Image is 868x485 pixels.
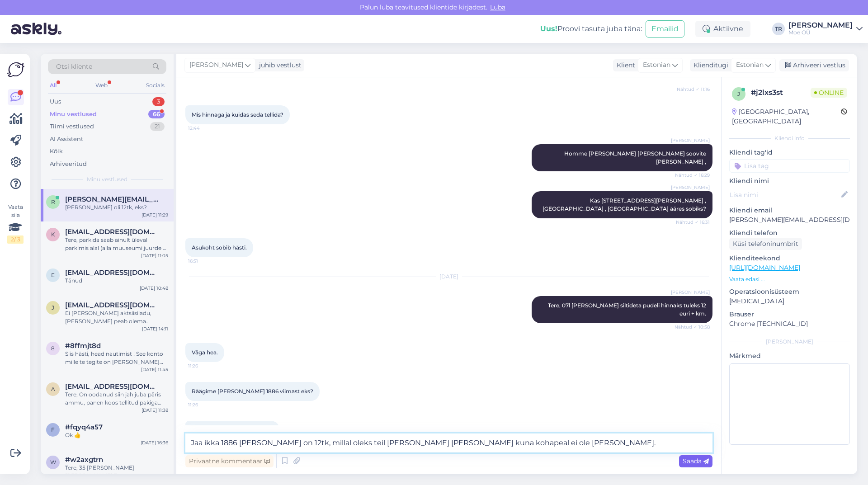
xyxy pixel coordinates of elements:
[150,122,165,131] div: 21
[50,459,56,466] span: w
[189,60,243,70] span: [PERSON_NAME]
[729,148,850,157] p: Kliendi tag'id
[683,457,709,465] span: Saada
[613,61,635,70] div: Klient
[788,22,853,29] div: [PERSON_NAME]
[148,110,165,119] div: 66
[51,386,55,392] span: a
[50,160,87,169] div: Arhiveeritud
[65,382,159,391] span: a.kirsel@gmail.com
[729,176,850,186] p: Kliendi nimi
[729,134,850,142] div: Kliendi info
[51,272,55,278] span: e
[542,197,706,212] span: Kas [STREET_ADDRESS][PERSON_NAME] ,[GEOGRAPHIC_DATA] , [GEOGRAPHIC_DATA] ääres sobiks?
[675,324,710,330] span: Nähtud ✓ 10:58
[50,122,94,131] div: Tiimi vestlused
[729,238,802,250] div: Küsi telefoninumbrit
[729,215,850,225] p: [PERSON_NAME][EMAIL_ADDRESS][DOMAIN_NAME]
[548,302,708,317] span: Tere, 07l [PERSON_NAME] siltideta pudeli hinnaks tuleks 12 euri + km.
[51,426,55,433] span: f
[65,268,159,277] span: ester.saaremets@seesam.ee
[540,24,557,33] b: Uus!
[65,464,168,480] div: Tere, 35 [PERSON_NAME] [PERSON_NAME] 7cm
[729,297,850,306] p: [MEDICAL_DATA]
[152,97,165,106] div: 3
[141,439,168,446] div: [DATE] 16:36
[142,407,168,414] div: [DATE] 11:38
[7,203,24,244] div: Vaata siia
[729,206,850,215] p: Kliendi email
[255,61,302,70] div: juhib vestlust
[50,110,97,119] div: Minu vestlused
[779,59,849,71] div: Arhiveeri vestlus
[50,135,83,144] div: AI Assistent
[729,159,850,173] input: Lisa tag
[65,456,103,464] span: #w2axgtrn
[87,175,127,184] span: Minu vestlused
[729,351,850,361] p: Märkmed
[65,350,168,366] div: Siis hästi, head nautimist ! See konto mille te tegite on [PERSON_NAME] probleem. Kuna meil jooks...
[729,254,850,263] p: Klienditeekond
[192,349,218,356] span: Väga hea.
[690,61,728,70] div: Klienditugi
[695,21,750,37] div: Aktiivne
[65,236,168,252] div: Tere, parkida saab ainult üleval parkimis alal (alla muuseumi juurde ei saa parkida), istekohti m...
[192,388,313,395] span: Räägime [PERSON_NAME] 1886 viimast eks?
[142,212,168,218] div: [DATE] 11:29
[65,203,168,212] div: [PERSON_NAME] oli 12tk, eks?
[50,97,61,106] div: Uus
[676,86,710,93] span: Nähtud ✓ 11:16
[540,24,642,34] div: Proovi tasuta juba täna:
[192,111,283,118] span: Mis hinnaga ja kuidas seda tellida?
[65,391,168,407] div: Tere, On oodanud siin jah juba päris ammu, panen koos tellitud pakiga [PERSON_NAME]. :)
[65,423,103,431] span: #fqyq4a57
[671,184,710,191] span: [PERSON_NAME]
[737,90,740,97] span: j
[671,289,710,296] span: [PERSON_NAME]
[7,235,24,244] div: 2 / 3
[52,304,54,311] span: j
[729,275,850,283] p: Vaata edasi ...
[736,60,764,70] span: Estonian
[140,285,168,292] div: [DATE] 10:48
[646,20,684,38] button: Emailid
[564,150,708,165] span: Homme [PERSON_NAME] [PERSON_NAME] soovite [PERSON_NAME] ,
[788,22,863,36] a: [PERSON_NAME]Moe OÜ
[51,198,55,205] span: r
[185,273,712,281] div: [DATE]
[51,345,55,352] span: 8
[188,363,222,369] span: 11:26
[7,61,24,78] img: Askly Logo
[729,310,850,319] p: Brauser
[65,228,159,236] span: kirs1964@gmail.com
[729,338,850,346] div: [PERSON_NAME]
[65,195,159,203] span: raul@liive.net
[185,433,712,452] textarea: Jaa ikka 1886 [PERSON_NAME] on 12tk, millal oleks teil [PERSON_NAME] [PERSON_NAME] kuna kohapeal ...
[65,342,101,350] span: #8ffmjt8d
[65,301,159,309] span: jaanus@veinimaailm.ee
[487,3,508,11] span: Luba
[141,252,168,259] div: [DATE] 11:05
[51,231,55,238] span: k
[729,264,800,272] a: [URL][DOMAIN_NAME]
[65,277,168,285] div: Tänud
[675,172,710,179] span: Nähtud ✓ 16:29
[729,287,850,297] p: Operatsioonisüsteem
[185,455,274,467] div: Privaatne kommentaar
[65,309,168,325] div: Ei [PERSON_NAME] aktsiisiladu, [PERSON_NAME] peab olema [PERSON_NAME] käitlemis luba. Meie isikli...
[772,23,785,35] div: TR
[48,80,58,91] div: All
[141,366,168,373] div: [DATE] 11:45
[811,88,847,98] span: Online
[732,107,841,126] div: [GEOGRAPHIC_DATA], [GEOGRAPHIC_DATA]
[56,62,92,71] span: Otsi kliente
[188,401,222,408] span: 11:26
[144,80,166,91] div: Socials
[788,29,853,36] div: Moe OÜ
[643,60,670,70] span: Estonian
[730,190,840,200] input: Lisa nimi
[729,319,850,329] p: Chrome [TECHNICAL_ID]
[751,87,811,98] div: # j2lxs3st
[188,125,222,132] span: 12:44
[729,228,850,238] p: Kliendi telefon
